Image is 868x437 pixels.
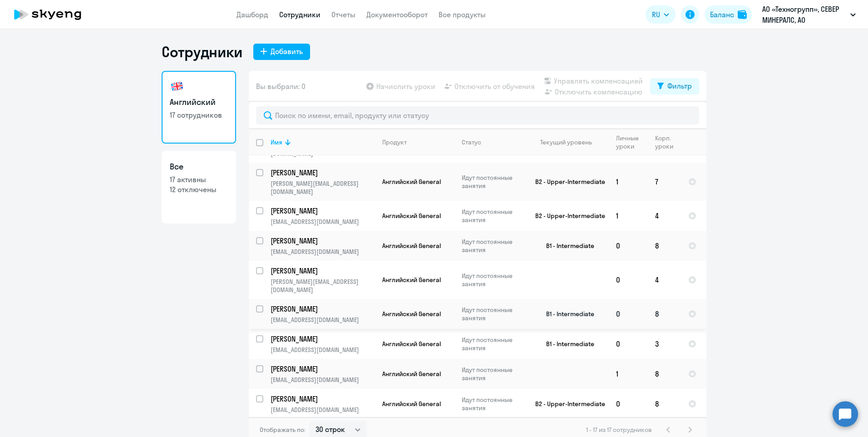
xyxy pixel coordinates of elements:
div: Текущий уровень [540,138,592,146]
td: B1 - Intermediate [524,299,609,329]
div: Статус [462,138,481,146]
span: Английский General [382,212,441,220]
p: [EMAIL_ADDRESS][DOMAIN_NAME] [271,406,375,414]
td: 8 [648,231,681,261]
button: Фильтр [650,78,699,94]
span: Английский General [382,276,441,284]
p: Идут постоянные занятия [462,272,524,288]
td: 0 [609,299,648,329]
a: Все продукты [439,10,486,19]
td: B1 - Intermediate [524,231,609,261]
a: Сотрудники [279,10,321,19]
div: Продукт [382,138,454,146]
a: [PERSON_NAME] [271,334,375,344]
td: 1 [609,201,648,231]
h1: Сотрудники [162,43,242,61]
a: Отчеты [331,10,355,19]
p: Идут постоянные занятия [462,336,524,352]
td: 3 [648,329,681,359]
p: Идут постоянные занятия [462,396,524,412]
div: Личные уроки [616,134,647,150]
td: 8 [648,299,681,329]
button: Балансbalance [705,5,752,24]
span: Английский General [382,370,441,378]
p: [PERSON_NAME][EMAIL_ADDRESS][DOMAIN_NAME] [271,278,375,294]
td: 0 [609,261,648,299]
div: Имя [271,138,282,146]
span: Вы выбрали: 0 [256,81,306,92]
p: 17 активны [170,174,228,184]
td: 1 [609,163,648,201]
td: B2 - Upper-Intermediate [524,163,609,201]
td: 0 [609,329,648,359]
p: [EMAIL_ADDRESS][DOMAIN_NAME] [271,248,375,256]
p: [PERSON_NAME] [271,206,373,216]
div: Продукт [382,138,407,146]
a: [PERSON_NAME] [271,206,375,216]
p: Идут постоянные занятия [462,174,524,190]
button: RU [646,5,676,24]
button: Добавить [253,44,310,60]
a: Дашборд [237,10,268,19]
div: Личные уроки [616,134,641,150]
span: 1 - 17 из 17 сотрудников [586,426,652,434]
a: [PERSON_NAME] [271,168,375,178]
a: Документооборот [366,10,428,19]
span: Английский General [382,178,441,186]
p: [PERSON_NAME] [271,236,373,246]
p: [PERSON_NAME] [271,364,373,374]
p: 17 сотрудников [170,110,228,120]
span: Английский General [382,400,441,408]
td: 1 [609,359,648,389]
p: Идут постоянные занятия [462,238,524,254]
span: Английский General [382,242,441,250]
p: Идут постоянные занятия [462,208,524,224]
p: Идут постоянные занятия [462,306,524,322]
td: 0 [609,389,648,419]
div: Баланс [710,9,734,20]
input: Поиск по имени, email, продукту или статусу [256,106,699,124]
span: Отображать по: [260,426,306,434]
p: [EMAIL_ADDRESS][DOMAIN_NAME] [271,376,375,384]
a: Английский17 сотрудников [162,71,236,144]
a: [PERSON_NAME] [271,394,375,404]
p: [EMAIL_ADDRESS][DOMAIN_NAME] [271,346,375,354]
p: [PERSON_NAME] [271,394,373,404]
td: 7 [648,163,681,201]
div: Имя [271,138,375,146]
p: 12 отключены [170,184,228,194]
span: Английский General [382,310,441,318]
div: Текущий уровень [532,138,608,146]
div: Добавить [271,46,303,57]
p: [PERSON_NAME] [271,266,373,276]
p: [PERSON_NAME] [271,334,373,344]
span: Английский General [382,340,441,348]
td: B2 - Upper-Intermediate [524,201,609,231]
p: [PERSON_NAME] [271,304,373,314]
h3: Все [170,161,228,173]
p: АО «Техногрупп», СЕВЕР МИНЕРАЛС, АО [762,4,847,25]
button: АО «Техногрупп», СЕВЕР МИНЕРАЛС, АО [758,4,860,25]
p: [EMAIL_ADDRESS][DOMAIN_NAME] [271,316,375,324]
a: Все17 активны12 отключены [162,151,236,223]
td: B2 - Upper-Intermediate [524,389,609,419]
img: balance [738,10,747,19]
p: [PERSON_NAME] [271,168,373,178]
div: Фильтр [667,80,692,91]
div: Корп. уроки [655,134,681,150]
p: Идут постоянные занятия [462,366,524,382]
td: 4 [648,261,681,299]
div: Корп. уроки [655,134,675,150]
td: B1 - Intermediate [524,329,609,359]
p: [PERSON_NAME][EMAIL_ADDRESS][DOMAIN_NAME] [271,179,375,196]
a: [PERSON_NAME] [271,266,375,276]
img: english [170,79,184,94]
td: 0 [609,231,648,261]
div: Статус [462,138,524,146]
a: [PERSON_NAME] [271,236,375,246]
a: [PERSON_NAME] [271,304,375,314]
td: 8 [648,359,681,389]
p: [EMAIL_ADDRESS][DOMAIN_NAME] [271,218,375,226]
td: 8 [648,389,681,419]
